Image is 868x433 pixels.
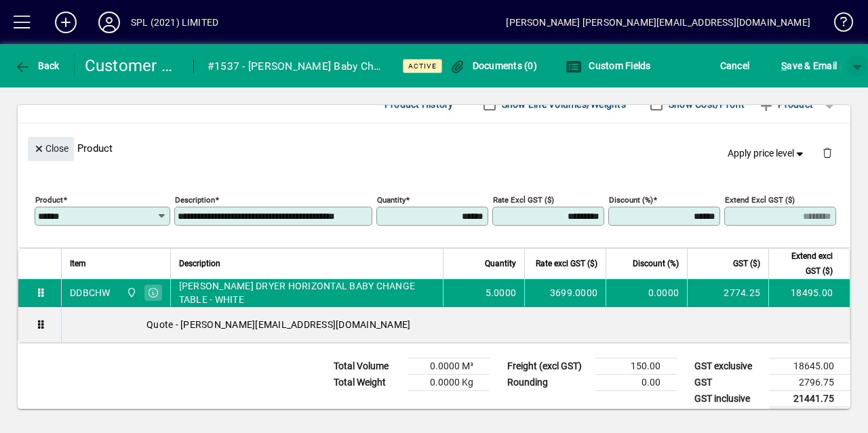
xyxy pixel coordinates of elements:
td: 18645.00 [769,358,850,374]
td: 2774.25 [687,279,768,307]
mat-label: Product [35,194,63,204]
button: Product History [379,92,459,117]
td: GST inclusive [688,390,769,407]
button: Add [44,10,87,35]
div: DDBCHW [70,286,111,300]
span: ave & Email [781,55,837,77]
div: 3699.0000 [533,286,597,300]
mat-label: Description [175,194,215,204]
span: Quantity [485,256,516,271]
button: Product [751,92,820,117]
div: [PERSON_NAME] [PERSON_NAME][EMAIL_ADDRESS][DOMAIN_NAME] [506,12,810,33]
td: Rounding [500,374,595,390]
button: Back [11,54,63,78]
span: SPL (2021) Limited [123,285,138,300]
button: Close [28,137,74,161]
td: Total Weight [327,374,408,390]
td: 0.0000 [606,279,687,307]
div: Product [18,123,850,173]
span: S [781,60,787,71]
button: Delete [811,137,844,169]
span: [PERSON_NAME] DRYER HORIZONTAL BABY CHANGE TABLE - WHITE [179,279,435,306]
td: GST [688,374,769,390]
span: Apply price level [728,146,806,161]
span: Cancel [720,55,750,77]
mat-label: Quantity [377,194,406,204]
td: Freight (excl GST) [500,358,595,374]
span: Item [70,256,86,271]
button: Cancel [717,54,753,78]
td: GST exclusive [688,358,769,374]
span: Close [33,138,68,160]
div: Customer Quote [85,55,180,77]
span: Documents (0) [449,60,537,71]
td: 0.0000 M³ [408,358,490,374]
app-page-header-button: Close [24,142,77,154]
button: Custom Fields [562,54,654,78]
span: Active [408,62,437,70]
td: 0.0000 Kg [408,374,490,390]
mat-label: Rate excl GST ($) [493,194,554,204]
td: 0.00 [595,374,677,390]
span: Back [14,60,60,71]
td: 18495.00 [768,279,850,307]
mat-label: Extend excl GST ($) [725,194,795,204]
div: SPL (2021) LIMITED [131,12,218,33]
app-page-header-button: Delete [811,146,844,159]
span: 5.0000 [486,286,517,300]
td: 150.00 [595,358,677,374]
button: Apply price level [722,141,812,165]
span: Custom Fields [566,60,651,71]
a: Knowledge Base [824,3,851,47]
td: 21441.75 [769,390,850,407]
td: 2796.75 [769,374,850,390]
span: Rate excl GST ($) [536,256,597,271]
mat-label: Discount (%) [609,194,653,204]
span: GST ($) [733,256,760,271]
button: Save & Email [774,54,844,78]
span: Extend excl GST ($) [777,249,833,279]
span: Discount (%) [633,256,679,271]
button: Documents (0) [446,54,540,78]
td: Total Volume [327,358,408,374]
div: Quote - [PERSON_NAME][EMAIL_ADDRESS][DOMAIN_NAME] [62,307,850,342]
span: Description [179,256,220,271]
button: Profile [87,10,131,35]
div: #1537 - [PERSON_NAME] Baby Changing Station [208,56,386,77]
